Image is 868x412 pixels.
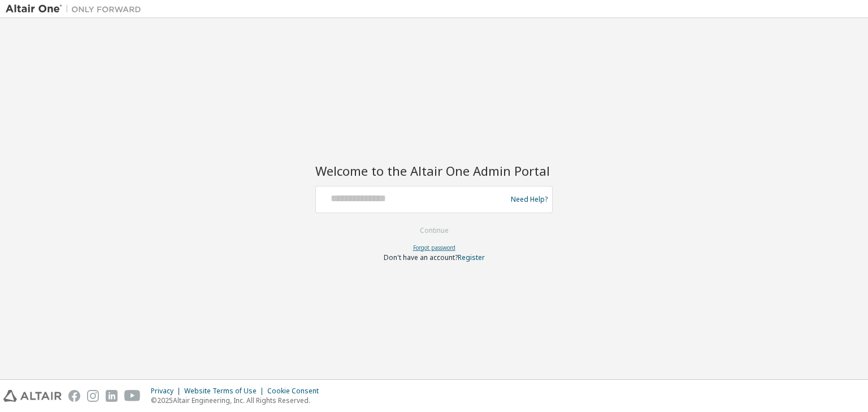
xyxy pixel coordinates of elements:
h2: Welcome to the Altair One Admin Portal [315,163,553,179]
a: Register [458,253,485,262]
img: Altair One [6,3,147,15]
img: instagram.svg [87,390,99,402]
img: facebook.svg [68,390,80,402]
p: © 2025 Altair Engineering, Inc. All Rights Reserved. [151,396,325,405]
div: Website Terms of Use [184,387,267,396]
span: Don't have an account? [384,253,458,262]
img: linkedin.svg [106,390,118,402]
img: youtube.svg [124,390,141,402]
a: Need Help? [511,199,548,200]
div: Privacy [151,387,184,396]
a: Forgot password [413,244,455,251]
img: altair_logo.svg [3,390,62,402]
div: Cookie Consent [267,387,325,396]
